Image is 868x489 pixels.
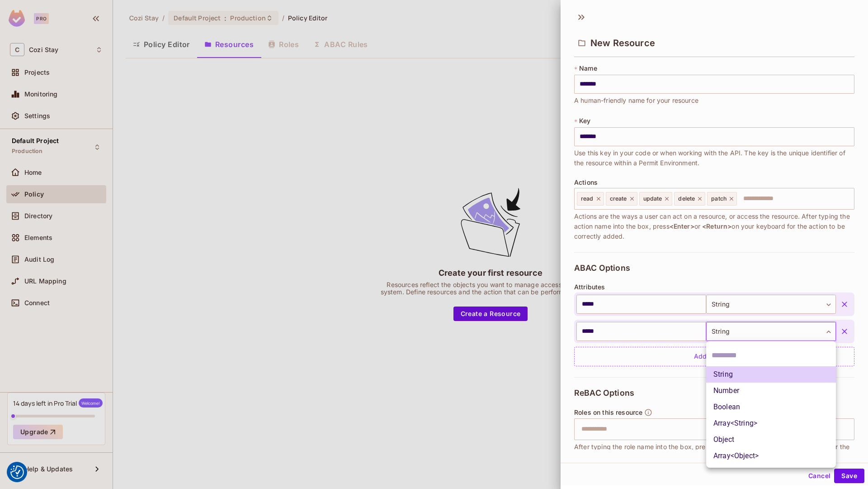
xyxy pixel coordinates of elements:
[10,465,24,479] button: Consent Preferences
[706,448,836,464] li: Array<Object>
[706,431,836,448] li: Object
[706,415,836,431] li: Array<String>
[706,399,836,415] li: Boolean
[706,383,836,399] li: Number
[706,366,836,383] li: String
[10,465,24,479] img: Revisit consent button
